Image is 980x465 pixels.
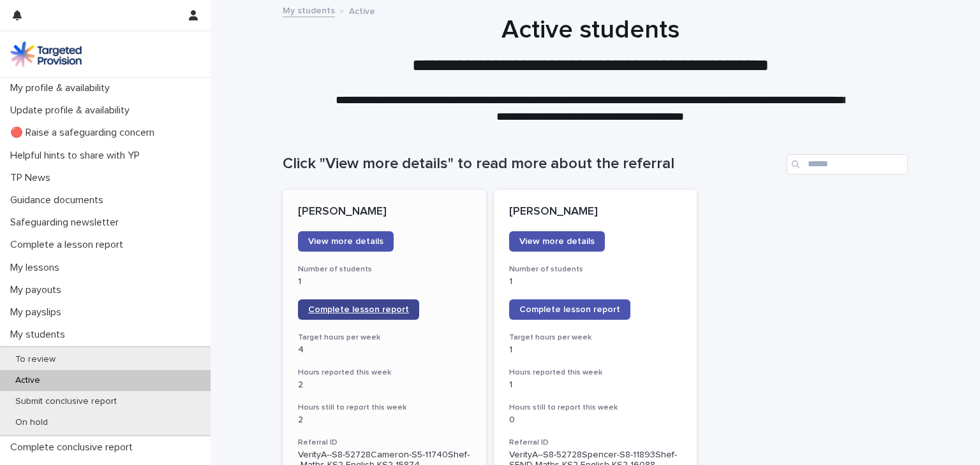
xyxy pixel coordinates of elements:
[519,237,595,246] span: View more details
[298,380,471,390] p: 2
[509,345,682,355] p: 1
[509,403,682,413] h3: Hours still to report this week
[5,172,61,184] p: TP News
[509,368,682,378] h3: Hours reported this week
[298,345,471,355] p: 4
[5,104,140,117] p: Update profile & availability
[5,82,120,94] p: My profile & availability
[509,205,682,219] p: [PERSON_NAME]
[509,380,682,390] p: 1
[509,264,682,275] h3: Number of students
[349,3,375,17] p: Active
[5,239,133,251] p: Complete a lesson report
[298,333,471,343] h3: Target hours per week
[298,403,471,413] h3: Hours still to report this week
[308,237,383,246] span: View more details
[509,438,682,448] h3: Referral ID
[5,127,165,139] p: 🔴 Raise a safeguarding concern
[5,150,150,162] p: Helpful hints to share with YP
[278,15,903,45] h1: Active students
[298,276,471,287] p: 1
[509,299,630,320] a: Complete lesson report
[509,415,682,426] p: 0
[5,194,114,206] p: Guidance documents
[298,438,471,448] h3: Referral ID
[298,231,394,252] a: View more details
[308,305,409,314] span: Complete lesson report
[509,276,682,287] p: 1
[5,396,127,407] p: Submit conclusive report
[5,329,75,341] p: My students
[5,354,66,365] p: To review
[298,299,419,320] a: Complete lesson report
[298,368,471,378] h3: Hours reported this week
[509,333,682,343] h3: Target hours per week
[5,306,71,318] p: My payslips
[283,155,782,173] h1: Click "View more details" to read more about the referral
[10,41,82,67] img: M5nRWzHhSzIhMunXDL62
[298,264,471,275] h3: Number of students
[519,305,620,314] span: Complete lesson report
[5,441,143,454] p: Complete conclusive report
[5,217,129,229] p: Safeguarding newsletter
[298,205,471,219] p: [PERSON_NAME]
[787,154,908,175] input: Search
[5,284,71,296] p: My payouts
[298,415,471,426] p: 2
[5,262,70,274] p: My lessons
[5,417,58,428] p: On hold
[5,375,50,386] p: Active
[283,3,335,17] a: My students
[509,231,605,252] a: View more details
